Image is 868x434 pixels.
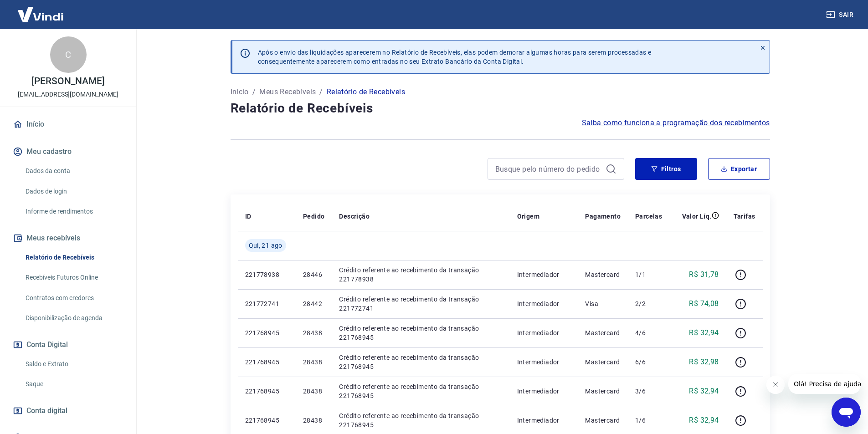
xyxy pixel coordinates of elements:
[585,299,621,308] p: Visa
[22,202,125,221] a: Informe de rendimentos
[635,158,697,180] button: Filtros
[339,295,502,313] p: Crédito referente ao recebimento da transação 221772741
[689,298,719,309] p: R$ 74,08
[22,268,125,287] a: Recebíveis Futuros Online
[303,328,324,337] p: 28438
[517,212,539,221] p: Origem
[682,212,712,221] p: Valor Líq.
[11,335,125,355] button: Conta Digital
[245,357,288,367] p: 221768945
[303,299,324,308] p: 28442
[635,299,662,308] p: 2/2
[635,270,662,279] p: 1/1
[303,270,324,279] p: 28446
[734,212,755,221] p: Tarifas
[635,416,662,425] p: 1/6
[252,87,256,97] p: /
[245,328,288,337] p: 221768945
[339,353,502,371] p: Crédito referente ao recebimento da transação 221768945
[339,212,370,221] p: Descrição
[245,387,288,396] p: 221768945
[11,401,125,421] a: Conta digital
[5,6,77,14] span: Olá! Precisa de ajuda?
[689,386,719,397] p: R$ 32,94
[517,387,571,396] p: Intermediador
[303,212,324,221] p: Pedido
[231,87,249,97] a: Início
[26,404,67,417] span: Conta digital
[245,270,288,279] p: 221778938
[517,299,571,308] p: Intermediador
[708,158,770,180] button: Exportar
[635,387,662,396] p: 3/6
[22,162,125,180] a: Dados da conta
[22,289,125,307] a: Contratos com credores
[495,162,602,176] input: Busque pelo número do pedido
[824,6,857,23] button: Sair
[22,248,125,267] a: Relatório de Recebíveis
[245,299,288,308] p: 221772741
[585,270,621,279] p: Mastercard
[22,309,125,327] a: Disponibilização de agenda
[303,387,324,396] p: 28438
[517,416,571,425] p: Intermediador
[766,376,785,394] iframe: Fechar mensagem
[585,328,621,337] p: Mastercard
[517,270,571,279] p: Intermediador
[303,416,324,425] p: 28438
[11,142,125,162] button: Meu cadastro
[249,241,282,250] span: Qui, 21 ago
[18,90,118,99] p: [EMAIL_ADDRESS][DOMAIN_NAME]
[585,212,621,221] p: Pagamento
[327,87,405,97] p: Relatório de Recebíveis
[585,357,621,367] p: Mastercard
[585,416,621,425] p: Mastercard
[245,212,252,221] p: ID
[259,87,316,97] a: Meus Recebíveis
[788,374,861,394] iframe: Mensagem da empresa
[303,357,324,367] p: 28438
[319,87,323,97] p: /
[11,228,125,248] button: Meus recebíveis
[11,114,125,134] a: Início
[585,387,621,396] p: Mastercard
[517,357,571,367] p: Intermediador
[582,117,770,128] a: Saiba como funciona a programação dos recebimentos
[339,382,502,400] p: Crédito referente ao recebimento da transação 221768945
[231,99,770,117] h4: Relatório de Recebíveis
[635,328,662,337] p: 4/6
[339,324,502,342] p: Crédito referente ao recebimento da transação 221768945
[689,269,719,280] p: R$ 31,78
[689,415,719,426] p: R$ 32,94
[11,0,70,28] img: Vindi
[22,355,125,373] a: Saldo e Extrato
[832,398,861,427] iframe: Botão para abrir a janela de mensagens
[22,375,125,393] a: Saque
[245,416,288,425] p: 221768945
[689,357,719,368] p: R$ 32,98
[50,36,87,73] div: C
[31,77,104,86] p: [PERSON_NAME]
[258,48,652,66] p: Após o envio das liquidações aparecerem no Relatório de Recebíveis, elas podem demorar algumas ho...
[635,357,662,367] p: 6/6
[635,212,662,221] p: Parcelas
[517,328,571,337] p: Intermediador
[22,182,125,201] a: Dados de login
[689,327,719,338] p: R$ 32,94
[339,266,502,284] p: Crédito referente ao recebimento da transação 221778938
[339,411,502,429] p: Crédito referente ao recebimento da transação 221768945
